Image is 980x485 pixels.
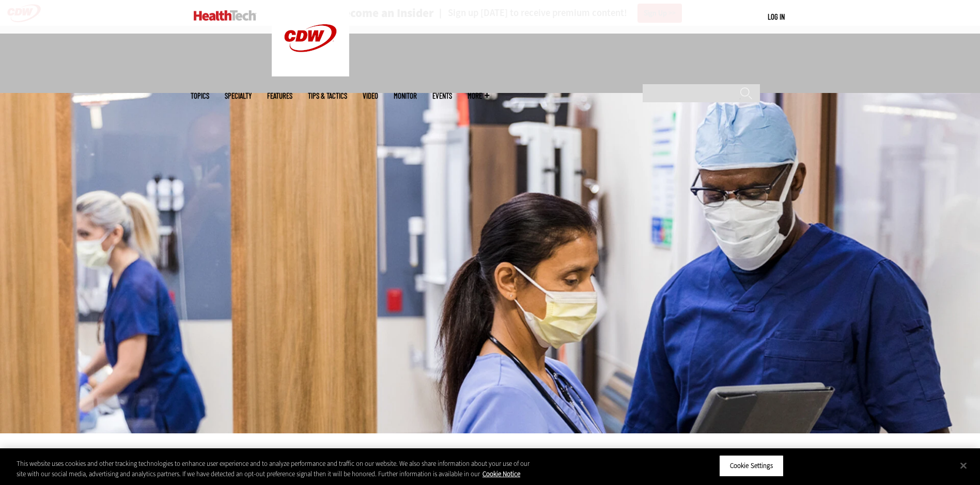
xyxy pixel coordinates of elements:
button: Close [952,454,975,477]
a: Log in [768,12,785,21]
a: MonITor [394,92,417,100]
a: Video [363,92,378,100]
img: Home [194,10,256,21]
a: Tips & Tactics [308,92,347,100]
span: Specialty [225,92,252,100]
a: CDW [272,68,349,79]
button: Cookie Settings [719,455,784,477]
a: More information about your privacy [483,470,520,478]
div: User menu [768,11,785,22]
span: More [468,92,489,100]
div: This website uses cookies and other tracking technologies to enhance user experience and to analy... [17,459,539,479]
a: Events [432,92,452,100]
a: Features [267,92,292,100]
span: Topics [191,92,209,100]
